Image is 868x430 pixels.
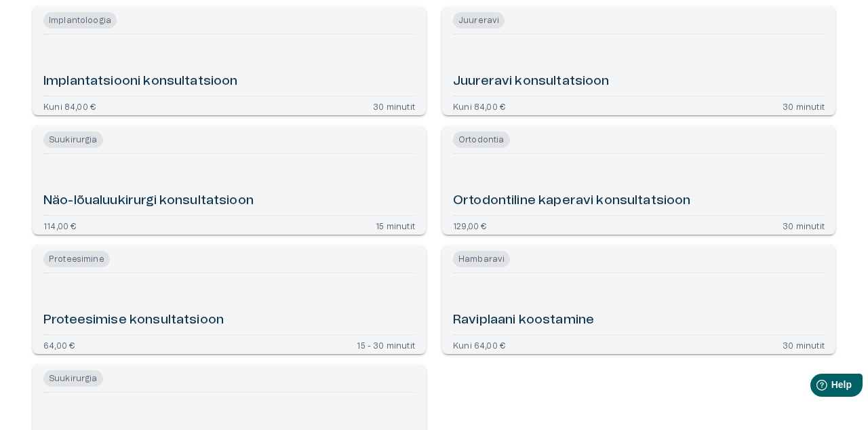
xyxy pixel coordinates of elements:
[453,192,691,210] h6: Ortodontiline kaperavi konsultatsioon
[43,12,117,28] span: Implantoloogia
[442,7,835,115] a: Navigate to Juureravi konsultatsioon
[783,102,825,110] p: 30 minutit
[373,102,415,110] p: 30 minutit
[33,246,426,354] a: Navigate to Proteesimise konsultatsioon
[43,221,76,229] p: 114,00 €
[43,73,238,91] h6: Implantatsiooni konsultatsioon
[442,246,835,354] a: Navigate to Raviplaani koostamine
[33,7,426,115] a: Navigate to Implantatsiooni konsultatsioon
[453,221,486,229] p: 129,00 €
[43,370,103,387] span: Suukirurgia
[762,368,868,406] iframe: Help widget launcher
[43,340,75,349] p: 64,00 €
[453,311,594,330] h6: Raviplaani koostamine
[43,102,96,110] p: Kuni 84,00 €
[43,251,110,267] span: Proteesimine
[453,132,510,148] span: Ortodontia
[442,126,835,235] a: Navigate to Ortodontiline kaperavi konsultatsioon
[453,73,610,91] h6: Juureravi konsultatsioon
[33,126,426,235] a: Navigate to Näo-lõualuukirurgi konsultatsioon
[43,132,103,148] span: Suukirurgia
[43,311,224,330] h6: Proteesimise konsultatsioon
[453,340,505,349] p: Kuni 64,00 €
[376,221,415,229] p: 15 minutit
[43,192,254,210] h6: Näo-lõualuukirurgi konsultatsioon
[783,221,825,229] p: 30 minutit
[357,340,415,349] p: 15 - 30 minutit
[453,12,505,28] span: Juureravi
[453,251,510,267] span: Hambaravi
[783,340,825,349] p: 30 minutit
[453,102,505,110] p: Kuni 84,00 €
